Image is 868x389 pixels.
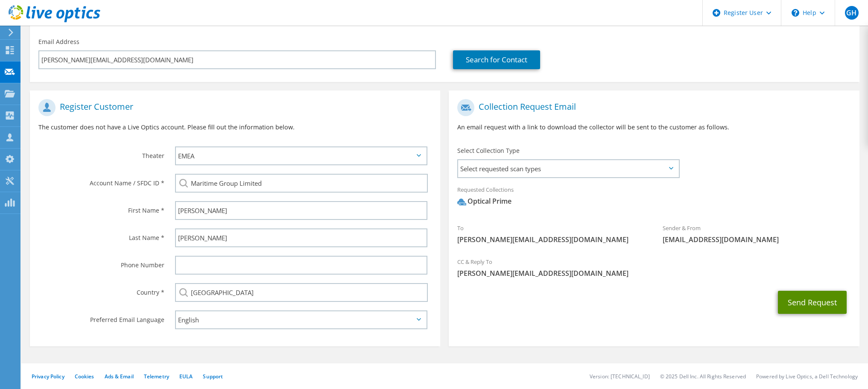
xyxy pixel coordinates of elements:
a: Support [203,373,223,380]
button: Send Request [778,291,847,314]
div: Sender & From [654,219,859,249]
label: Select Collection Type [457,146,520,155]
a: EULA [179,373,193,380]
a: Search for Contact [453,50,540,69]
label: Phone Number [38,256,164,269]
div: Requested Collections [449,181,859,215]
div: CC & Reply To [449,253,859,282]
span: [PERSON_NAME][EMAIL_ADDRESS][DOMAIN_NAME] [457,235,646,244]
span: [PERSON_NAME][EMAIL_ADDRESS][DOMAIN_NAME] [457,269,850,278]
svg: \n [792,9,799,17]
li: © 2025 Dell Inc. All Rights Reserved [660,373,746,380]
div: To [449,219,654,249]
p: An email request with a link to download the collector will be sent to the customer as follows. [457,123,850,132]
a: Privacy Policy [32,373,64,380]
span: Select requested scan types [458,160,678,177]
p: The customer does not have a Live Optics account. Please fill out the information below. [38,123,432,132]
div: Optical Prime [457,196,511,206]
label: Theater [38,146,164,160]
h1: Collection Request Email [457,99,846,116]
label: Account Name / SFDC ID * [38,174,164,187]
label: Country * [38,283,164,297]
a: Ads & Email [105,373,134,380]
span: [EMAIL_ADDRESS][DOMAIN_NAME] [663,235,851,244]
span: GH [845,6,859,20]
label: Last Name * [38,228,164,242]
li: Version: [TECHNICAL_ID] [590,373,650,380]
label: First Name * [38,201,164,215]
label: Preferred Email Language [38,310,164,324]
label: Email Address [38,38,79,46]
h1: Register Customer [38,99,427,116]
a: Telemetry [144,373,169,380]
li: Powered by Live Optics, a Dell Technology [756,373,858,380]
a: Cookies [75,373,94,380]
